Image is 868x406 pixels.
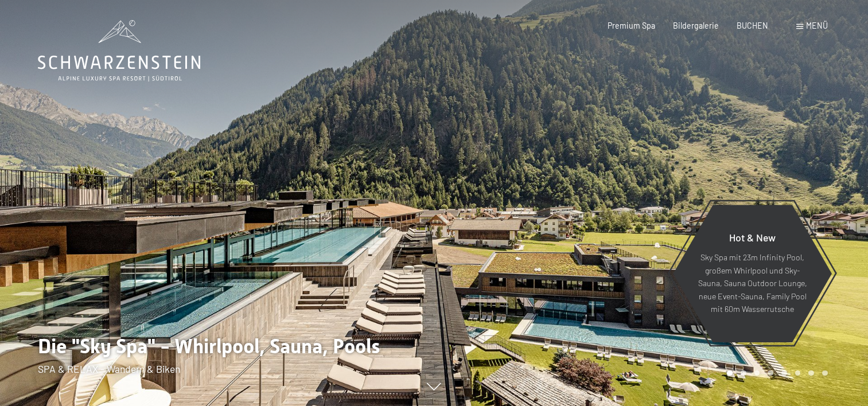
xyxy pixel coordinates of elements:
div: Carousel Page 5 [781,370,787,376]
a: Hot & New Sky Spa mit 23m Infinity Pool, großem Whirlpool und Sky-Sauna, Sauna Outdoor Lounge, ne... [672,204,832,343]
a: Bildergalerie [673,21,719,30]
div: Carousel Page 6 [795,370,801,376]
div: Carousel Page 1 (Current Slide) [727,370,733,376]
p: Sky Spa mit 23m Infinity Pool, großem Whirlpool und Sky-Sauna, Sauna Outdoor Lounge, neue Event-S... [698,251,807,316]
div: Carousel Page 8 [822,370,828,376]
span: Hot & New [729,231,776,244]
div: Carousel Pagination [723,370,827,376]
div: Carousel Page 3 [754,370,760,376]
a: Premium Spa [608,21,655,30]
div: Carousel Page 2 [741,370,746,376]
div: Carousel Page 4 [768,370,773,376]
span: Menü [806,21,828,30]
div: Carousel Page 7 [808,370,814,376]
a: BUCHEN [737,21,768,30]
